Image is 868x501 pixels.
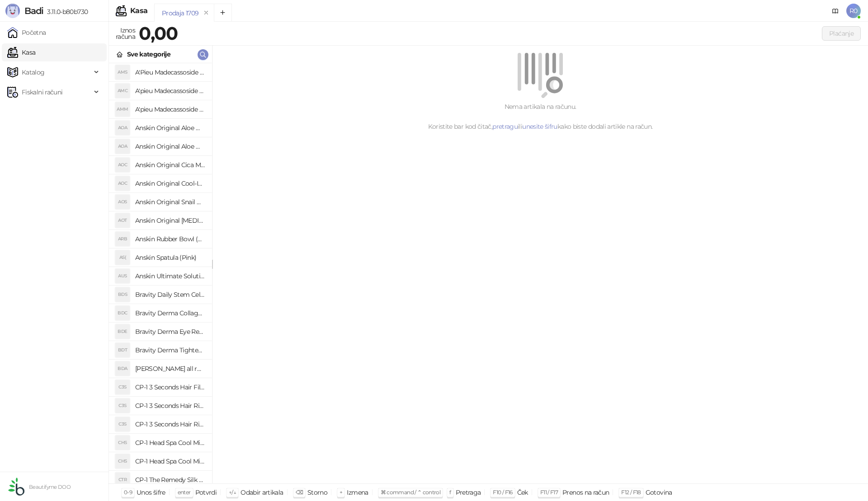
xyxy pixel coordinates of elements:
[229,489,236,496] span: ↑/↓
[7,43,35,61] a: Kasa
[115,380,130,394] div: C3S
[115,65,130,80] div: AMS
[135,158,205,172] h4: Anskin Original Cica Modeling Mask 240g
[115,84,130,98] div: AMC
[124,489,132,496] span: 0-9
[115,213,130,228] div: AOT
[493,489,512,496] span: F10 / F16
[223,102,857,131] div: Nema artikala na računu. Koristite bar kod čitač, ili kako biste dodali artikle na račun.
[162,8,198,18] div: Prodaja 1709
[828,4,843,18] a: Dokumentacija
[115,417,130,431] div: C3S
[7,23,46,42] a: Početna
[135,306,205,320] h4: Bravity Derma Collagen Eye Cream
[115,435,130,450] div: CHS
[135,121,205,135] h4: Anskin Original Aloe Modeling Mask (Refill) 240g
[200,9,212,17] button: remove
[135,65,205,80] h4: A'Pieu Madecassoside Sleeping Mask
[195,487,217,498] div: Potvrdi
[127,49,170,59] div: Sve kategorije
[135,269,205,283] h4: Anskin Ultimate Solution Modeling Activator 1000ml
[135,139,205,154] h4: Anskin Original Aloe Modeling Mask 1kg
[135,417,205,431] h4: CP-1 3 Seconds Hair Ringer Hair Fill-up Ampoule
[135,176,205,191] h4: Anskin Original Cool-Ice Modeling Mask 1kg
[115,287,130,302] div: BDS
[135,454,205,468] h4: CP-1 Head Spa Cool Mint Shampoo
[135,195,205,209] h4: Anskin Original Snail Modeling Mask 1kg
[135,102,205,117] h4: A'pieu Madecassoside Moisture Gel Cream
[646,487,672,498] div: Gotovina
[43,8,88,16] span: 3.11.0-b80b730
[456,487,481,498] div: Pretraga
[340,489,342,496] span: +
[115,398,130,413] div: C3S
[115,139,130,154] div: AOA
[135,398,205,413] h4: CP-1 3 Seconds Hair Ringer Hair Fill-up Ampoule
[109,63,212,483] div: grid
[115,250,130,265] div: AS(
[135,435,205,450] h4: CP-1 Head Spa Cool Mint Shampoo
[135,380,205,394] h4: CP-1 3 Seconds Hair Fill-up Waterpack
[135,324,205,339] h4: Bravity Derma Eye Repair Ampoule
[115,361,130,376] div: BDA
[449,489,451,496] span: f
[522,122,557,131] a: unesite šifru
[115,158,130,172] div: AOC
[115,102,130,117] div: AMM
[135,287,205,302] h4: Bravity Daily Stem Cell Sleeping Pack
[822,26,861,41] button: Plaćanje
[135,232,205,246] h4: Anskin Rubber Bowl (Pink)
[241,487,283,498] div: Odabir artikala
[22,83,62,101] span: Fiskalni računi
[130,7,147,14] div: Kasa
[381,489,441,496] span: ⌘ command / ⌃ control
[115,343,130,357] div: BDT
[621,489,641,496] span: F12 / F18
[517,487,528,498] div: Ček
[139,22,178,44] strong: 0,00
[137,487,165,498] div: Unos šifre
[115,195,130,209] div: AOS
[22,63,45,81] span: Katalog
[135,84,205,98] h4: A'pieu Madecassoside Cream 2X
[115,473,130,487] div: CTR
[178,489,191,496] span: enter
[296,489,303,496] span: ⌫
[492,122,518,131] a: pretragu
[115,121,130,135] div: AOA
[115,232,130,246] div: ARB
[135,250,205,265] h4: Anskin Spatula (Pink)
[135,213,205,228] h4: Anskin Original [MEDICAL_DATA] Modeling Mask 240g
[562,487,609,498] div: Prenos na račun
[115,269,130,283] div: AUS
[115,306,130,320] div: BDC
[114,24,137,42] div: Iznos računa
[214,4,232,22] button: Add tab
[7,478,25,496] img: 64x64-companyLogo-432ed541-86f2-4000-a6d6-137676e77c9d.png
[307,487,327,498] div: Storno
[115,176,130,191] div: AOC
[5,4,20,18] img: Logo
[540,489,558,496] span: F11 / F17
[135,343,205,357] h4: Bravity Derma Tightening Neck Ampoule
[347,487,368,498] div: Izmena
[846,4,861,18] span: R0
[29,484,71,490] small: Beautifyme DOO
[24,5,43,16] span: Badi
[135,473,205,487] h4: CP-1 The Remedy Silk Essence
[135,361,205,376] h4: [PERSON_NAME] all round modeling powder
[115,324,130,339] div: BDE
[115,454,130,468] div: CHS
